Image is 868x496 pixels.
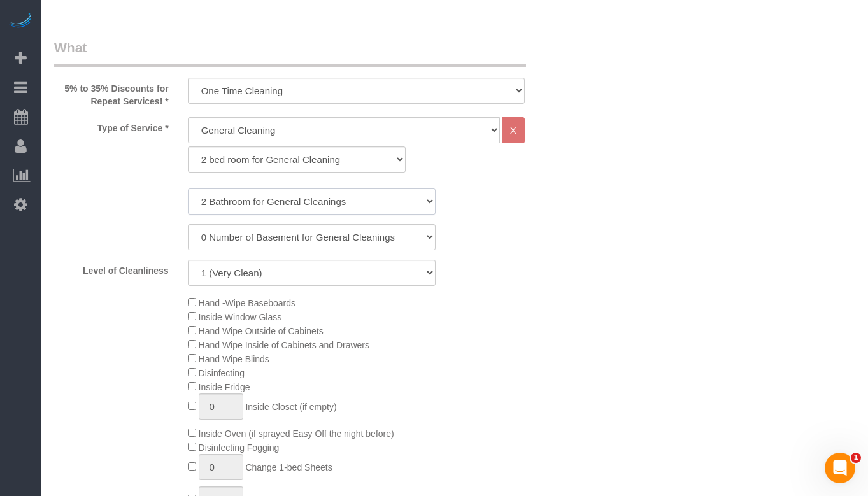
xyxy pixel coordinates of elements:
label: Level of Cleanliness [45,260,178,277]
span: Change 1-bed Sheets [245,462,332,472]
img: Automaid Logo [8,13,33,31]
label: Type of Service * [45,117,178,134]
span: Inside Closet (if empty) [245,402,336,412]
iframe: Intercom live chat [825,453,855,483]
span: Hand Wipe Outside of Cabinets [199,326,324,336]
span: Hand Wipe Inside of Cabinets and Drawers [199,340,369,350]
span: 1 [851,453,861,463]
span: Hand -Wipe Baseboards [199,298,296,308]
span: Disinfecting [199,368,245,378]
span: Inside Window Glass [199,312,282,322]
label: 5% to 35% Discounts for Repeat Services! * [45,78,178,108]
span: Inside Oven (if sprayed Easy Off the night before) [199,429,394,439]
legend: What [54,38,526,67]
span: Inside Fridge [199,382,250,392]
span: Hand Wipe Blinds [199,354,269,364]
span: Disinfecting Fogging [199,443,280,453]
